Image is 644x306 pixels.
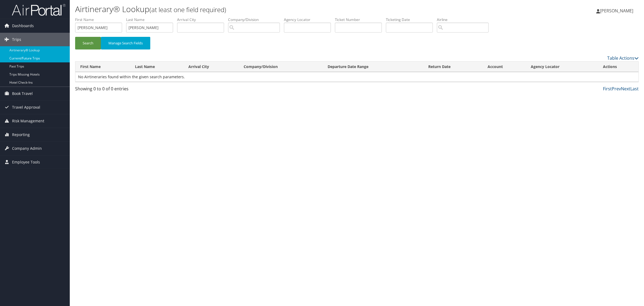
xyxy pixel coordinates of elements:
[12,155,40,169] span: Employee Tools
[75,17,126,22] label: First Name
[386,17,437,22] label: Ticketing Date
[598,62,638,72] th: Actions
[75,37,101,49] button: Search
[12,114,44,128] span: Risk Management
[483,62,526,72] th: Account: activate to sort column ascending
[607,55,639,61] a: Table Actions
[75,3,451,15] h1: Airtinerary® Lookup
[12,33,21,46] span: Trips
[621,86,630,92] a: Next
[603,86,612,92] a: First
[284,17,335,22] label: Agency Locator
[184,62,239,72] th: Arrival City: activate to sort column ascending
[423,62,483,72] th: Return Date: activate to sort column ascending
[323,62,423,72] th: Departure Date Range: activate to sort column ascending
[239,62,323,72] th: Company/Division
[75,62,130,72] th: First Name: activate to sort column ascending
[177,17,228,22] label: Arrival City
[12,87,33,100] span: Book Travel
[228,17,284,22] label: Company/Division
[335,17,386,22] label: Ticket Number
[437,17,493,22] label: Airline
[630,86,639,92] a: Last
[12,128,30,141] span: Reporting
[130,62,184,72] th: Last Name: activate to sort column ascending
[612,86,621,92] a: Prev
[12,142,42,155] span: Company Admin
[12,19,34,33] span: Dashboards
[596,3,639,19] a: [PERSON_NAME]
[75,72,638,82] td: No Airtineraries found within the given search parameters.
[12,3,65,16] img: airportal-logo.png
[149,5,226,14] small: (at least one field required)
[126,17,177,22] label: Last Name
[526,62,598,72] th: Agency Locator: activate to sort column ascending
[101,37,150,49] button: Manage Search Fields
[75,86,210,95] div: Showing 0 to 0 of 0 entries
[12,101,40,114] span: Travel Approval
[600,8,633,14] span: [PERSON_NAME]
